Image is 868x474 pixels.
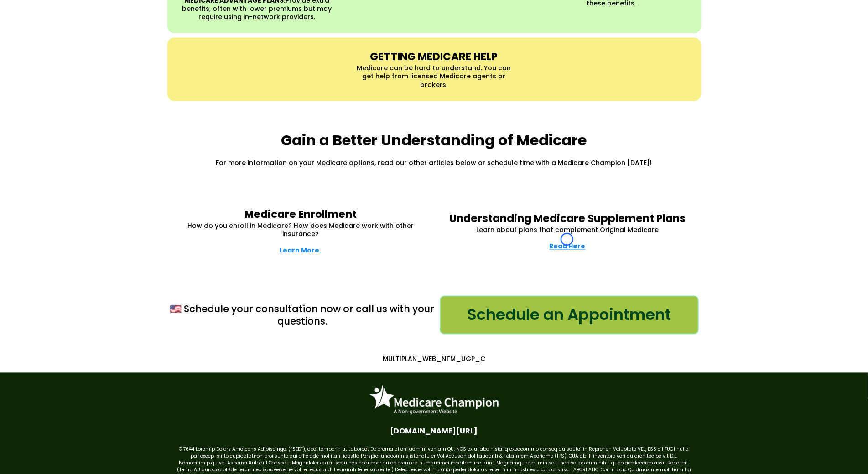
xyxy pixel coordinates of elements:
[244,207,357,222] strong: Medicare Enrollment
[550,242,586,251] a: Read Here
[449,211,686,226] strong: Understanding Medicare Supplement Plans
[446,226,690,234] p: Learn about plans that complement Original Medicare
[170,303,435,328] p: 🇺🇸 Schedule your consultation now or call us with your questions.
[440,296,699,335] a: Schedule an Appointment
[370,49,498,64] strong: GETTING MEDICARE HELP
[467,304,671,327] span: Schedule an Appointment
[179,222,423,238] p: How do you enroll in Medicare? How does Medicare work with other insurance?
[390,426,478,437] span: [DOMAIN_NAME][URL]
[281,130,587,150] strong: Gain a Better Understanding of Medicare
[172,355,696,363] p: MULTIPLAN_WEB_NTM_UGP_C
[170,159,699,167] p: For more information on your Medicare options, read our other articles below or schedule time wit...
[357,64,511,89] p: Medicare can be hard to understand. You can get help from licensed Medicare agents or brokers.
[280,246,322,255] a: Learn More.
[388,426,480,437] a: Facebook.com/medicarechampion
